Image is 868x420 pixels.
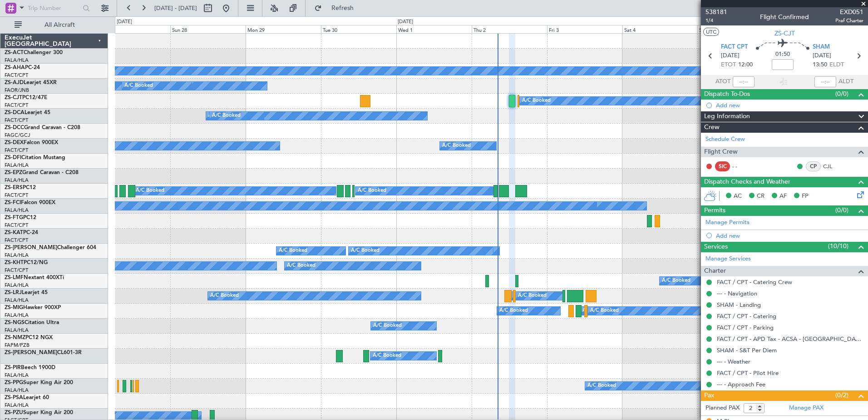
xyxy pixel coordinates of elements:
a: ZS-DFICitation Mustang [5,155,65,160]
a: ZS-AHAPC-24 [5,65,40,70]
div: SIC [715,161,730,171]
div: Sun 5 [697,25,773,33]
a: ZS-MIGHawker 900XP [5,305,61,310]
span: Leg Information [704,111,750,122]
span: ZS-CJT [774,29,795,38]
span: ZS-[PERSON_NAME] [5,245,57,250]
span: ZS-DFI [5,155,21,160]
span: ZS-AJD [5,80,24,85]
a: FALA/HLA [5,282,29,289]
a: FACT / CPT - Catering Crew [717,278,792,286]
div: A/C Booked [582,304,611,318]
span: ZS-NGS [5,320,25,325]
div: Thu 2 [472,25,547,33]
a: --- - Navigation [717,290,757,297]
a: ZS-PSALearjet 60 [5,395,49,400]
span: Refresh [324,5,362,11]
a: FALA/HLA [5,312,29,319]
span: ZS-PPG [5,380,23,385]
span: 538181 [705,7,727,17]
span: ATOT [715,77,730,86]
a: ZS-PPGSuper King Air 200 [5,380,73,385]
span: 13:50 [813,60,827,70]
a: ZS-ACTChallenger 300 [5,50,63,55]
div: A/C Booked [590,304,619,318]
a: ZS-DCALearjet 45 [5,110,50,115]
a: ZS-LMFNextant 400XTi [5,275,64,280]
span: ZS-EPZ [5,170,22,175]
a: FAGC/GCJ [5,132,30,139]
a: FALA/HLA [5,162,29,169]
a: FALA/HLA [5,177,29,184]
div: A/C Booked [518,289,547,303]
span: Pref Charter [835,17,863,25]
span: ZS-DCC [5,125,24,130]
a: --- - Weather [717,358,750,365]
span: FACT CPT [721,43,748,52]
input: --:-- [733,76,755,87]
span: AF [779,192,787,201]
span: EXD051 [835,7,863,17]
a: FACT / CPT - APD Tax - ACSA - [GEOGRAPHIC_DATA] International FACT / CPT [717,335,863,343]
div: Flight Confirmed [760,12,809,22]
div: A/C Booked [287,259,316,273]
span: Charter [704,266,726,276]
span: 1/4 [705,17,727,25]
span: SHAM [813,43,830,52]
a: FALA/HLA [5,327,29,334]
a: ZS-AJDLearjet 45XR [5,80,57,85]
span: ZS-FTG [5,215,23,220]
a: SHAM - Landing [717,301,761,309]
a: FAPM/PZB [5,342,30,349]
span: (0/0) [835,89,848,99]
span: Permits [704,205,725,216]
div: A/C Booked [499,304,528,318]
span: [DATE] - [DATE] [154,4,197,12]
span: (0/2) [835,390,848,400]
a: FALA/HLA [5,252,29,259]
a: Manage Permits [705,218,750,227]
a: FACT/CPT [5,117,28,124]
span: Pax [704,390,714,401]
div: CP [806,161,821,171]
div: A/C Booked [351,244,380,258]
span: [DATE] [721,51,740,60]
a: ZS-KATPC-24 [5,230,38,235]
div: A/C Booked [208,109,237,123]
a: --- - Approach Fee [717,380,765,388]
span: (0/0) [835,205,848,215]
div: A/C Booked [662,274,690,288]
div: A/C Booked [373,319,402,333]
a: FACT / CPT - Catering [717,312,776,320]
div: Tue 30 [321,25,396,33]
span: Flight Crew [704,147,738,157]
a: ZS-PZUSuper King Air 200 [5,410,73,415]
div: Wed 1 [396,25,472,33]
span: ZS-KAT [5,230,23,235]
span: CR [757,192,764,201]
div: Add new [716,232,863,240]
a: ZS-NMZPC12 NGX [5,335,53,340]
div: Sat 4 [622,25,698,33]
span: ALDT [838,77,853,86]
a: ZS-NGSCitation Ultra [5,320,59,325]
span: ZS-DEX [5,140,24,145]
span: ELDT [829,60,844,70]
div: A/C Booked [587,379,616,393]
a: ZS-FTGPC12 [5,215,36,220]
a: Manage PAX [789,404,824,413]
span: Crew [704,122,720,133]
div: A/C Booked [522,94,551,108]
a: Manage Services [705,255,751,264]
span: ZS-[PERSON_NAME] [5,350,57,355]
div: A/C Booked [212,109,241,123]
button: Refresh [310,1,365,15]
a: FACT/CPT [5,192,28,199]
div: A/C Booked [373,349,401,363]
a: FACT/CPT [5,147,28,154]
a: FACT / CPT - Pilot Hire [717,369,779,377]
a: FALA/HLA [5,402,29,409]
span: ZS-ACT [5,50,24,55]
a: FALA/HLA [5,57,29,64]
span: ZS-MIG [5,305,23,310]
